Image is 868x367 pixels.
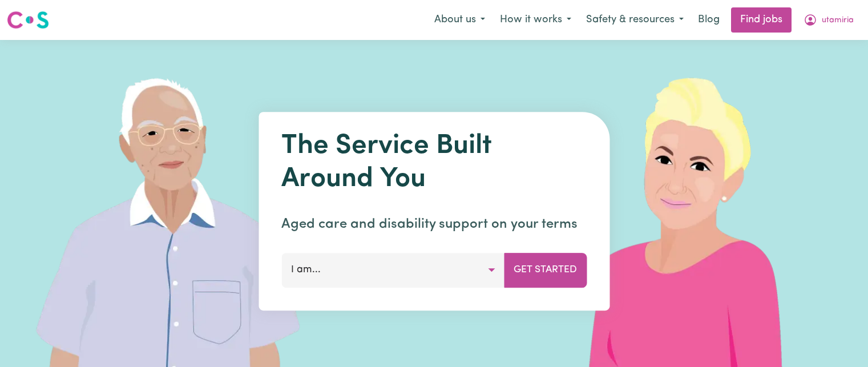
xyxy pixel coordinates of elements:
button: Get Started [504,253,587,287]
a: Find jobs [731,7,792,33]
span: utamiria [822,14,854,27]
button: I am... [281,253,504,287]
h1: The Service Built Around You [281,130,587,196]
button: How it works [492,8,579,32]
button: My Account [796,8,861,32]
img: Careseekers logo [7,10,49,30]
button: Safety & resources [579,8,691,32]
p: Aged care and disability support on your terms [281,214,587,235]
a: Careseekers logo [7,7,49,33]
button: About us [427,8,492,32]
a: Blog [691,7,726,33]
